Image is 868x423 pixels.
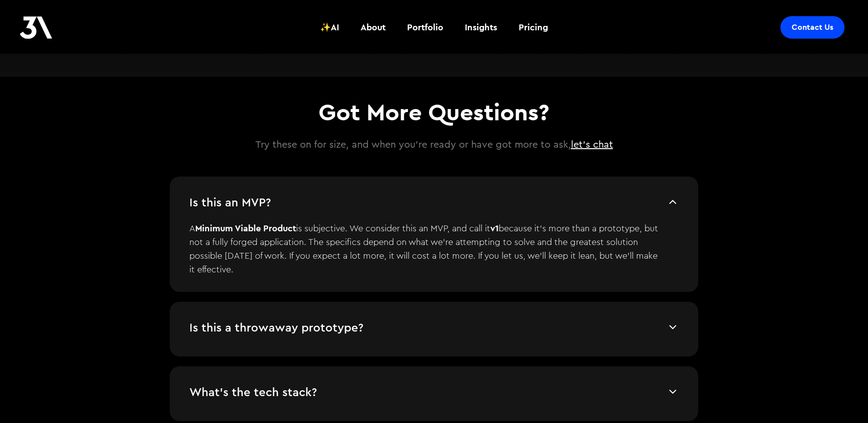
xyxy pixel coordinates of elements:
p: Try these on for size, and when you're ready or have got more to ask, [204,137,664,152]
a: Contact Us [780,16,845,39]
div: ✨AI [320,21,339,34]
strong: Minimum Viable Product [195,223,296,234]
a: Portfolio [401,9,449,45]
strong: What's the tech stack? [189,387,317,399]
a: ✨AI [314,9,345,45]
strong: v1 [490,223,499,234]
a: About [355,9,391,45]
strong: Is this an MVP? [189,197,271,209]
strong: Is this a throwaway prototype? [189,322,364,334]
div: Contact Us [792,22,833,32]
div: Insights [465,21,497,34]
a: Insights [459,9,503,45]
h1: Got More Questions? [263,101,605,123]
a: let's chat [571,140,613,150]
div: Pricing [519,21,548,34]
div: Portfolio [407,21,443,34]
div: About [361,21,386,34]
p: A is subjective. We consider this an MVP, and call it because it's more than a prototype, but not... [189,216,664,276]
a: Pricing [513,9,554,45]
